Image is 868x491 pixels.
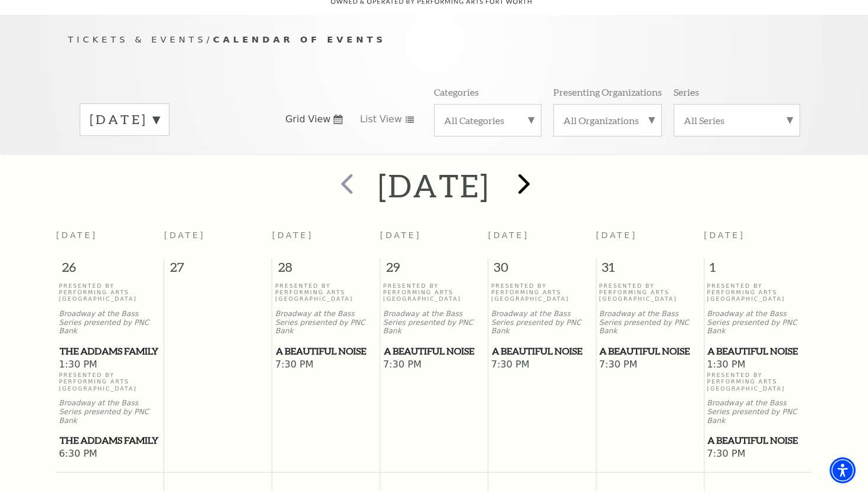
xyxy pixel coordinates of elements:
[707,399,809,425] p: Broadway at the Bass Series presented by PNC Bank
[674,86,699,98] p: Series
[684,114,790,126] label: All Series
[707,448,809,461] span: 7:30 PM
[213,34,386,44] span: Calendar of Events
[488,258,596,282] span: 30
[59,372,161,392] p: Presented By Performing Arts [GEOGRAPHIC_DATA]
[553,86,662,98] p: Presenting Organizations
[491,359,593,372] span: 7:30 PM
[707,310,809,336] p: Broadway at the Bass Series presented by PNC Bank
[90,110,159,129] label: [DATE]
[383,310,485,336] p: Broadway at the Bass Series presented by PNC Bank
[60,344,161,359] span: The Addams Family
[272,258,380,282] span: 28
[383,359,485,372] span: 7:30 PM
[596,258,704,282] span: 31
[360,113,402,126] span: List View
[599,359,700,372] span: 7:30 PM
[599,282,700,303] p: Presented By Performing Arts [GEOGRAPHIC_DATA]
[324,165,367,207] button: prev
[563,114,652,126] label: All Organizations
[68,32,800,47] p: /
[164,258,272,282] span: 27
[378,167,490,204] h2: [DATE]
[68,34,207,44] span: Tickets & Events
[276,344,376,359] span: A Beautiful Noise
[275,310,377,336] p: Broadway at the Bass Series presented by PNC Bank
[384,344,484,359] span: A Beautiful Noise
[596,230,637,240] span: [DATE]
[380,258,488,282] span: 29
[444,114,531,126] label: All Categories
[56,230,97,240] span: [DATE]
[501,165,544,207] button: next
[488,230,529,240] span: [DATE]
[59,399,161,425] p: Broadway at the Bass Series presented by PNC Bank
[275,282,377,303] p: Presented By Performing Arts [GEOGRAPHIC_DATA]
[707,282,809,303] p: Presented By Performing Arts [GEOGRAPHIC_DATA]
[599,310,700,336] p: Broadway at the Bass Series presented by PNC Bank
[59,282,161,303] p: Presented By Performing Arts [GEOGRAPHIC_DATA]
[275,359,377,372] span: 7:30 PM
[707,359,809,372] span: 1:30 PM
[59,448,161,461] span: 6:30 PM
[272,230,314,240] span: [DATE]
[380,230,422,240] span: [DATE]
[707,433,808,448] span: A Beautiful Noise
[56,258,164,282] span: 26
[383,282,485,303] p: Presented By Performing Arts [GEOGRAPHIC_DATA]
[491,310,593,336] p: Broadway at the Bass Series presented by PNC Bank
[434,86,479,98] p: Categories
[830,457,856,483] div: Accessibility Menu
[59,359,161,372] span: 1:30 PM
[60,433,161,448] span: The Addams Family
[707,344,808,359] span: A Beautiful Noise
[599,344,700,359] span: A Beautiful Noise
[59,310,161,336] p: Broadway at the Bass Series presented by PNC Bank
[285,113,331,126] span: Grid View
[704,230,745,240] span: [DATE]
[491,282,593,303] p: Presented By Performing Arts [GEOGRAPHIC_DATA]
[492,344,592,359] span: A Beautiful Noise
[707,372,809,392] p: Presented By Performing Arts [GEOGRAPHIC_DATA]
[704,258,812,282] span: 1
[164,230,205,240] span: [DATE]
